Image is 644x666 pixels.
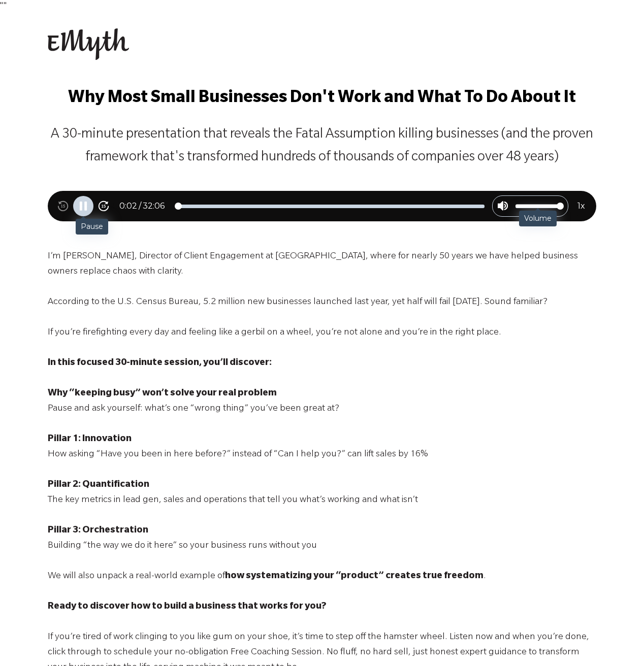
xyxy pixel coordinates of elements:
div: Volume [519,211,557,226]
span: / [139,200,141,212]
p: A 30-minute presentation that reveals the Fatal Assumption killing businesses (and the proven fra... [48,124,596,170]
div: Skip backward 15 seconds [53,196,73,216]
div: Playback speed [571,196,591,216]
span: 0 : 02 32 : 06 [116,200,168,212]
div: Play audio: Why Small Businesses Don't Work - Paul Bauscher [48,191,596,221]
span: Pillar 1: Innovation [48,435,132,445]
span: Why “keeping busy” won’t solve your real problem [48,389,277,399]
div: Pause [73,196,93,216]
div: Volume controls [492,195,568,217]
div: Mute [494,197,512,215]
span: In this focused 30-minute session, you’ll discover: [48,358,272,369]
span: Ready to discover how to build a business that works for you? [48,602,327,612]
div: Pause [76,219,108,235]
span: 1 x [577,200,585,212]
span: Why Most Small Businesses Don't Work and What To Do About It [68,90,576,108]
div: Skip forward 15 seconds [93,196,114,216]
span: Pillar 3: Orchestration [48,526,148,536]
div: Adjust position [178,205,485,208]
span: how systematizing your “product” creates true freedom [225,572,484,582]
div: Seek bar [175,205,487,208]
span: Pillar 2: Quantification [48,480,149,490]
iframe: Chat Widget [593,617,644,666]
img: EMyth [48,28,129,60]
